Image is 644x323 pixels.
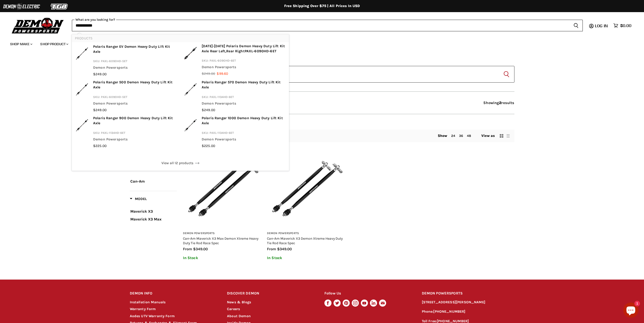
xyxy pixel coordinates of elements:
[93,130,177,137] p: SKU: PAXL-1134HD-6ET
[130,314,175,318] a: Aodes UTV Warranty Form
[277,247,292,251] span: $349.00
[93,72,107,76] span: $249.00
[227,314,251,318] a: About Demon
[451,134,455,138] a: 24
[183,116,198,134] img: Polaris Ranger 1000 Demon Heavy Duty Lift Kit Axle
[6,39,35,49] a: Shop Make
[227,300,251,304] a: News & Blogs
[202,130,286,137] p: SKU: PAXL-1134HD-6ET
[93,144,107,148] span: $225.00
[202,94,286,101] p: SKU: PAXL-1134HD-6ET
[202,65,286,71] p: Demon Powersports
[75,80,177,113] a: Polaris Ranger 500 Demon Heavy Duty Lift Kit Axle Polaris Ranger 500 Demon Heavy Duty Lift Kit Ax...
[130,307,156,311] a: Warranty Form
[75,44,177,77] a: Polaris Ranger EV Demon Heavy Duty Lift Kit Axle Polaris Ranger EV Demon Heavy Duty Lift Kit Axle...
[72,114,180,150] li: products: Polaris Ranger 900 Demon Heavy Duty Lift Kit Axle
[75,116,89,134] img: Polaris Ranger 900 Demon Heavy Duty Lift Kit Axle
[620,23,631,28] span: $0.00
[93,44,177,56] p: Polaris Ranger EV Demon Heavy Duty Lift Kit Axle
[506,133,511,138] button: list view
[40,2,78,11] img: TGB Logo 2
[130,179,145,184] span: Can-Am
[130,66,514,83] form: Product
[93,59,177,65] p: SKU: PAXL-6090HD-5ET
[180,42,289,78] li: products: 2017-2022 Polaris Demon Heavy Duty Lift Kit Axle Rear Left,Rear Right <b>PAXL-6090HD</b...
[180,78,289,114] li: products: Polaris Ranger 570 Demon Heavy Duty Lift Kit Axle
[72,34,289,156] div: Products
[72,78,180,114] li: products: Polaris Ranger 500 Demon Heavy Duty Lift Kit Axle
[459,134,463,138] a: 36
[3,2,40,11] img: Demon Electric Logo 2
[93,65,177,72] p: Demon Powersports
[422,288,514,300] h2: DEMON POWERSPORTS
[438,134,447,138] span: Show
[267,247,276,251] span: from
[183,44,286,77] a: 2017-2022 Polaris Demon Heavy Duty Lift Kit Axle Rear Left,Rear Right <b>PAXL-6090HD</b>-6ET [DAT...
[183,44,198,62] img: 2017-2022 Polaris Demon Heavy Duty Lift Kit Axle Rear Left,Rear Right <b>PAXL-6090HD</b>-6ET
[6,37,630,49] ul: Main menu
[72,42,180,79] li: products: Polaris Ranger EV Demon Heavy Duty Lift Kit Axle
[130,55,514,59] nav: Breadcrumbs
[161,161,199,166] span: View all 12 products
[481,134,495,138] span: View as
[467,134,471,138] a: 48
[324,288,412,300] h2: Follow Us
[130,196,147,203] button: Filter by Model
[202,144,215,148] span: $225.00
[130,167,144,171] span: Make
[202,71,215,76] s: $249.00
[93,116,177,127] p: Polaris Ranger 900 Demon Heavy Duty Lift Kit Axle
[267,236,343,245] a: Can-Am Maverick X3 Demon Xtreme Heavy Duty Tie Rod Race Spec
[227,288,315,300] h2: DISCOVER DEMON
[183,80,286,113] a: Polaris Ranger 570 Demon Heavy Duty Lift Kit Axle Polaris Ranger 570 Demon Heavy Duty Lift Kit Ax...
[502,70,510,78] button: Search
[593,23,611,28] a: Log in
[499,133,504,138] button: grid view
[180,114,289,151] li: products: Polaris Ranger 1000 Demon Heavy Duty Lift Kit Axle
[75,158,286,168] div: View All
[183,80,198,98] img: Polaris Ranger 570 Demon Heavy Duty Lift Kit Axle
[202,116,286,127] p: Polaris Ranger 1000 Demon Heavy Duty Lift Kit Axle
[183,232,262,235] h3: Demon Powersports
[202,101,286,108] p: Demon Powersports
[267,232,346,235] h3: Demon Powersports
[267,256,346,260] p: In Stock
[120,4,525,8] div: Free Shipping Over $75 | All Prices In USD
[202,58,286,65] p: SKU: PAXL-6090HD-6ET
[499,101,501,105] strong: 2
[72,20,569,31] input: When autocomplete results are available use up and down arrows to review and enter to select
[93,101,177,108] p: Demon Powersports
[483,101,514,105] span: Showing results
[622,303,640,319] inbox-online-store-chat: Shopify online store chat
[75,158,286,168] a: View all 12 products
[130,66,514,83] input: When autocomplete results are available use up and down arrows to review and enter to select
[202,44,286,55] p: [DATE]-[DATE] Polaris Demon Heavy Duty Lift Kit Axle Rear Left,Rear Right -6ET
[10,16,66,34] img: Demon Powersports
[183,116,286,148] a: Polaris Ranger 1000 Demon Heavy Duty Lift Kit Axle Polaris Ranger 1000 Demon Heavy Duty Lift Kit ...
[130,209,153,214] span: Maverick X3
[433,309,465,314] a: [PHONE_NUMBER]
[130,130,177,229] div: Product filter
[75,44,89,63] img: Polaris Ranger EV Demon Heavy Duty Lift Kit Axle
[130,197,147,201] span: Model
[183,236,258,245] a: Can-Am Maverick X3 Max Demon Xtreme Heavy Duty Tie Rod Race Spec
[267,149,346,228] img: Can-Am Maverick X3 Demon Xtreme Heavy Duty Tie Rod Race Spec
[72,34,289,42] li: Products
[202,80,286,91] p: Polaris Ranger 570 Demon Heavy Duty Lift Kit Axle
[595,23,608,28] span: Log in
[75,116,177,148] a: Polaris Ranger 900 Demon Heavy Duty Lift Kit Axle Polaris Ranger 900 Demon Heavy Duty Lift Kit Ax...
[202,108,215,112] span: $249.00
[93,108,107,112] span: $249.00
[183,149,262,228] img: Can-Am Maverick X3 Max Demon Xtreme Heavy Duty Tie Rod Race Spec
[75,80,89,98] img: Polaris Ranger 500 Demon Heavy Duty Lift Kit Axle
[422,300,514,305] p: [STREET_ADDRESS][PERSON_NAME]
[569,20,583,31] button: Search
[93,80,177,91] p: Polaris Ranger 500 Demon Heavy Duty Lift Kit Axle
[183,247,192,251] span: from
[202,137,286,143] p: Demon Powersports
[227,307,240,311] a: Careers
[93,137,177,143] p: Demon Powersports
[183,256,262,260] p: In Stock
